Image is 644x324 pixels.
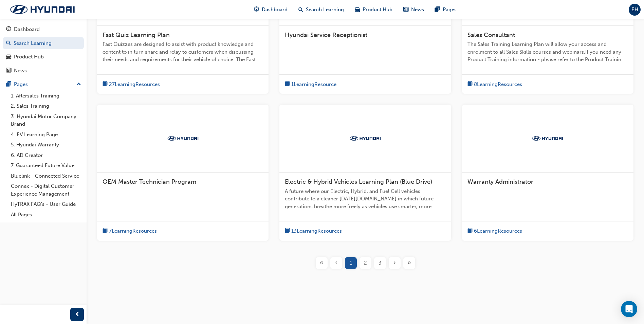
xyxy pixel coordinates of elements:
[103,227,108,235] span: book-icon
[429,3,462,17] a: pages-iconPages
[6,40,11,47] span: search-icon
[249,3,293,17] a: guage-iconDashboard
[363,6,392,14] span: Product Hub
[6,82,11,88] span: pages-icon
[285,227,290,235] span: book-icon
[402,257,417,269] button: Last page
[109,227,157,235] span: 7 Learning Resources
[298,5,303,14] span: search-icon
[279,105,451,241] a: TrakElectric & Hybrid Vehicles Learning Plan (Blue Drive)A future where our Electric, Hybrid, and...
[629,4,641,16] button: EH
[403,5,408,14] span: news-icon
[164,135,202,142] img: Trak
[364,259,367,267] span: 2
[467,80,522,89] button: book-icon8LearningResources
[103,80,108,89] span: book-icon
[3,51,84,63] a: Product Hub
[8,150,84,161] a: 6. AD Creator
[467,40,628,64] span: The Sales Training Learning Plan will allow your access and enrolment to all Sales Skills courses...
[14,53,44,61] div: Product Hub
[285,178,432,185] span: Electric & Hybrid Vehicles Learning Plan (Blue Drive)
[314,257,329,269] button: First page
[3,22,84,78] button: DashboardSearch LearningProduct HubNews
[103,227,157,235] button: book-icon7LearningResources
[350,259,352,267] span: 1
[8,160,84,171] a: 7. Guaranteed Future Value
[8,210,84,220] a: All Pages
[285,227,342,235] button: book-icon13LearningResources
[14,80,28,88] div: Pages
[407,259,411,267] span: »
[103,178,196,185] span: OEM Master Technician Program
[6,68,11,74] span: news-icon
[411,6,424,14] span: News
[285,80,290,89] span: book-icon
[529,135,566,142] img: Trak
[8,199,84,210] a: HyTRAK FAQ's - User Guide
[474,80,522,88] span: 8 Learning Resources
[467,178,533,185] span: Warranty Administrator
[344,257,358,269] button: Page 1
[467,80,473,89] span: book-icon
[387,257,402,269] button: Next page
[285,31,367,39] span: Hyundai Service Receptionist
[306,6,344,14] span: Search Learning
[474,227,522,235] span: 6 Learning Resources
[631,6,638,14] span: EH
[358,257,373,269] button: Page 2
[3,23,84,36] a: Dashboard
[8,91,84,101] a: 1. Aftersales Training
[262,6,288,14] span: Dashboard
[3,37,84,50] a: Search Learning
[3,2,81,17] img: Trak
[109,80,160,88] span: 27 Learning Resources
[621,301,637,317] div: Open Intercom Messenger
[103,31,170,39] span: Fast Quiz Learning Plan
[8,140,84,150] a: 5. Hyundai Warranty
[335,259,337,267] span: ‹
[443,6,457,14] span: Pages
[3,78,84,91] button: Pages
[291,80,336,88] span: 1 Learning Resource
[254,5,259,14] span: guage-icon
[373,257,387,269] button: Page 3
[103,40,263,64] span: Fast Quizzes are designed to assist with product knowledge and content to in turn share and relay...
[8,171,84,181] a: Bluelink - Connected Service
[75,310,80,319] span: prev-icon
[8,129,84,140] a: 4. EV Learning Page
[467,31,515,39] span: Sales Consultant
[467,227,473,235] span: book-icon
[8,111,84,129] a: 3. Hyundai Motor Company Brand
[76,80,81,89] span: up-icon
[462,105,633,241] a: TrakWarranty Administratorbook-icon6LearningResources
[285,187,445,211] span: A future where our Electric, Hybrid, and Fuel Cell vehicles contribute to a cleaner [DATE][DOMAIN...
[8,101,84,111] a: 2. Sales Training
[97,105,269,241] a: TrakOEM Master Technician Programbook-icon7LearningResources
[435,5,440,14] span: pages-icon
[329,257,344,269] button: Previous page
[14,67,27,75] div: News
[6,54,11,60] span: car-icon
[14,25,40,33] div: Dashboard
[3,65,84,77] a: News
[291,227,342,235] span: 13 Learning Resources
[349,3,398,17] a: car-iconProduct Hub
[320,259,324,267] span: «
[393,259,396,267] span: ›
[6,26,11,33] span: guage-icon
[285,80,336,89] button: book-icon1LearningResource
[293,3,349,17] a: search-iconSearch Learning
[8,181,84,199] a: Connex - Digital Customer Experience Management
[379,259,382,267] span: 3
[103,80,160,89] button: book-icon27LearningResources
[467,227,522,235] button: book-icon6LearningResources
[398,3,429,17] a: news-iconNews
[347,135,384,142] img: Trak
[355,5,360,14] span: car-icon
